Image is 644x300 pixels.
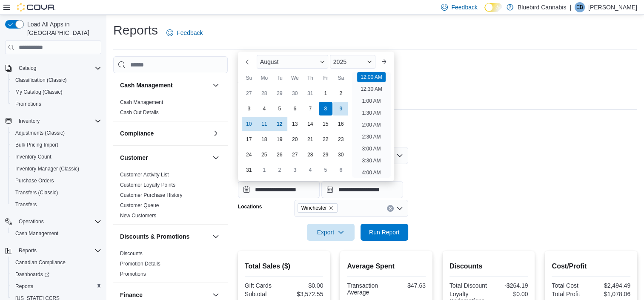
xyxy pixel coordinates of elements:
[24,20,101,37] span: Load All Apps in [GEOGRAPHIC_DATA]
[288,71,302,85] div: We
[9,257,105,268] button: Canadian Compliance
[301,204,327,212] span: Winchester
[303,133,317,146] div: day-21
[258,133,271,146] div: day-18
[9,280,105,292] button: Reports
[490,291,528,297] div: $0.00
[12,140,101,150] span: Bulk Pricing Import
[120,260,160,267] span: Promotion Details
[15,153,52,160] span: Inventory Count
[2,115,105,127] button: Inventory
[298,203,338,213] span: Winchester
[377,55,391,69] button: Next month
[113,248,228,283] div: Discounts & Promotions
[9,127,105,139] button: Adjustments (Classic)
[242,133,256,146] div: day-17
[273,163,286,177] div: day-2
[120,232,189,241] h3: Discounts & Promotions
[15,63,101,73] span: Catalog
[211,231,221,242] button: Discounts & Promotions
[15,130,65,136] span: Adjustments (Classic)
[120,99,163,106] span: Cash Management
[120,192,183,199] span: Customer Purchase History
[334,163,348,177] div: day-6
[120,271,146,277] a: Promotions
[12,99,101,109] span: Promotions
[12,228,62,239] a: Cash Management
[396,205,403,212] button: Open list of options
[12,176,101,186] span: Purchase Orders
[120,261,160,267] a: Promotion Details
[15,89,63,95] span: My Catalog (Classic)
[120,182,175,188] a: Customer Loyalty Points
[358,144,384,154] li: 3:00 AM
[120,81,173,89] h3: Cash Management
[120,99,163,105] a: Cash Management
[15,271,49,278] span: Dashboards
[9,139,105,151] button: Bulk Pricing Import
[369,228,400,237] span: Run Report
[358,156,384,166] li: 3:30 AM
[15,283,33,290] span: Reports
[9,74,105,86] button: Classification (Classic)
[330,55,375,69] div: Button. Open the year selector. 2025 is currently selected.
[570,2,571,12] p: |
[449,261,528,271] h2: Discounts
[358,132,384,142] li: 2:30 AM
[12,199,101,210] span: Transfers
[120,213,156,219] a: New Customers
[593,291,630,297] div: $1,078.06
[288,163,302,177] div: day-3
[15,141,58,148] span: Bulk Pricing Import
[120,251,143,257] a: Discounts
[15,230,58,237] span: Cash Management
[113,97,228,121] div: Cash Management
[273,71,286,85] div: Tu
[352,72,391,178] ul: Time
[552,261,630,271] h2: Cost/Profit
[2,245,105,257] button: Reports
[388,282,426,289] div: $47.63
[241,86,349,178] div: August, 2025
[9,163,105,175] button: Inventory Manager (Classic)
[15,201,37,208] span: Transfers
[19,65,36,72] span: Catalog
[113,170,228,224] div: Customer
[303,117,317,131] div: day-14
[9,228,105,239] button: Cash Management
[12,257,69,268] a: Canadian Compliance
[241,55,255,69] button: Previous Month
[238,181,320,198] input: Press the down key to enter a popover containing a calendar. Press the escape key to close the po...
[334,148,348,162] div: day-30
[334,71,348,85] div: Sa
[15,259,66,266] span: Canadian Compliance
[211,153,221,163] button: Customer
[258,148,271,162] div: day-25
[449,282,487,289] div: Total Discount
[273,117,286,131] div: day-12
[242,102,256,115] div: day-3
[15,101,41,107] span: Promotions
[120,109,159,116] span: Cash Out Details
[12,75,101,85] span: Classification (Classic)
[451,3,477,12] span: Feedback
[12,164,101,174] span: Inventory Manager (Classic)
[303,102,317,115] div: day-7
[12,269,53,280] a: Dashboards
[211,290,221,300] button: Finance
[588,2,637,12] p: [PERSON_NAME]
[575,2,585,12] div: Emily Baker
[333,58,346,65] span: 2025
[19,118,40,124] span: Inventory
[347,261,426,271] h2: Average Spent
[288,117,302,131] div: day-13
[242,163,256,177] div: day-31
[303,163,317,177] div: day-4
[9,86,105,98] button: My Catalog (Classic)
[358,108,384,118] li: 1:30 AM
[245,261,323,271] h2: Total Sales ($)
[15,116,43,126] button: Inventory
[288,133,302,146] div: day-20
[9,268,105,280] a: Dashboards
[211,128,221,138] button: Compliance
